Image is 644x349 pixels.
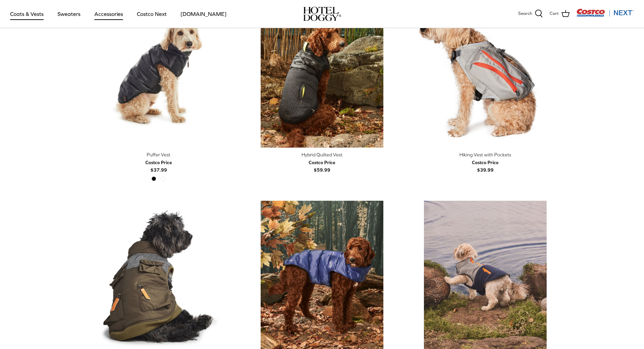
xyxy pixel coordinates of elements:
span: Search [518,10,532,17]
div: Costco Price [309,159,335,166]
a: Coats & Vests [4,2,50,25]
a: Puffer Vest Costco Price$37.99 [82,151,235,174]
span: Cart [550,10,559,17]
img: hoteldoggycom [303,7,341,21]
a: Cart [550,9,570,18]
a: Sweaters [51,2,87,25]
div: Costco Price [472,159,499,166]
a: Accessories [88,2,129,25]
a: Hybrid Quilted Vest Costco Price$59.99 [245,151,399,174]
b: $59.99 [309,159,335,173]
img: Costco Next [576,8,634,17]
b: $37.99 [145,159,172,173]
div: Costco Price [145,159,172,166]
div: Hybrid Quilted Vest [245,151,399,158]
a: Visit Costco Next [576,13,634,18]
div: Hiking Vest with Pockets [409,151,562,158]
a: [DOMAIN_NAME] [174,2,233,25]
a: Search [518,9,543,18]
a: hoteldoggy.com hoteldoggycom [303,7,341,21]
a: Costco Next [131,2,173,25]
div: Puffer Vest [82,151,235,158]
b: $39.99 [472,159,499,173]
a: Hiking Vest with Pockets Costco Price$39.99 [409,151,562,174]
